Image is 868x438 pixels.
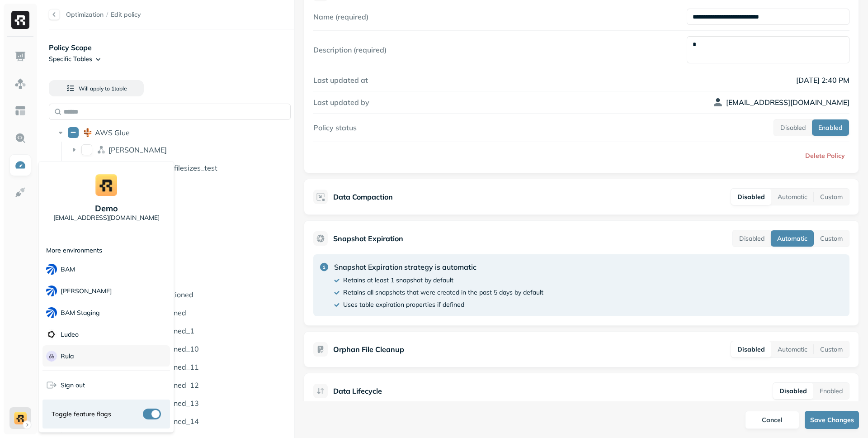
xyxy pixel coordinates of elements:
p: BAM [61,265,75,274]
img: BAM [46,264,57,275]
p: BAM Staging [61,309,100,317]
p: Ludeo [61,330,79,339]
p: More environments [46,246,102,255]
img: Rula [46,351,57,362]
img: BAM Dev [46,286,57,296]
p: demo [95,203,118,214]
p: Rula [61,352,74,361]
img: demo [95,174,117,196]
p: [EMAIL_ADDRESS][DOMAIN_NAME] [53,214,160,222]
p: [PERSON_NAME] [61,287,112,295]
span: Toggle feature flags [52,410,111,419]
img: Ludeo [46,329,57,340]
span: Sign out [61,381,85,390]
img: BAM Staging [46,307,57,318]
